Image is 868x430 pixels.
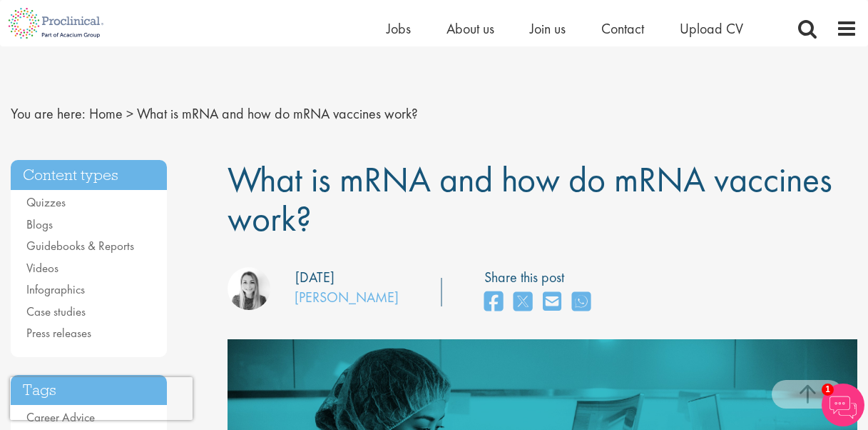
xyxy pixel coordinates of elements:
a: share on twitter [514,287,532,318]
span: You are here: [11,104,86,123]
a: Infographics [26,281,85,297]
a: Blogs [26,216,53,232]
span: > [126,104,133,123]
a: Jobs [387,19,411,38]
span: 1 [822,384,834,396]
img: Hannah Burke [228,267,270,310]
a: Quizzes [26,194,66,210]
a: share on whats app [572,287,591,318]
a: About us [446,19,494,38]
iframe: reCAPTCHA [10,377,193,420]
span: What is mRNA and how do mRNA vaccines work? [137,104,418,123]
a: Upload CV [680,19,743,38]
a: Contact [601,19,644,38]
a: Case studies [26,304,86,319]
h3: Content types [11,160,167,191]
div: [DATE] [295,267,335,288]
span: What is mRNA and how do mRNA vaccines work? [228,156,832,241]
a: [PERSON_NAME] [295,288,399,306]
a: Guidebooks & Reports [26,238,134,254]
label: Share this post [484,267,598,288]
a: breadcrumb link [89,104,123,123]
a: share on facebook [484,287,503,318]
img: Chatbot [822,384,864,426]
a: Press releases [26,325,91,341]
a: Join us [530,19,566,38]
h3: Tags [11,375,167,406]
a: share on email [543,287,561,318]
a: Videos [26,260,58,276]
